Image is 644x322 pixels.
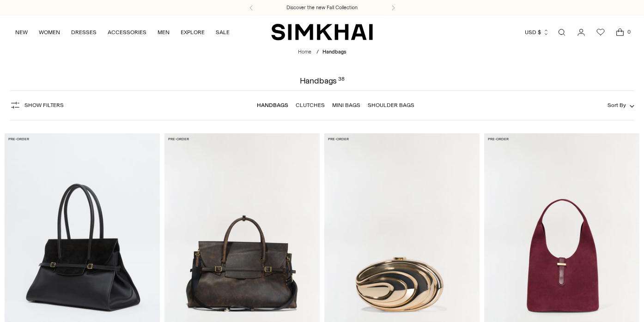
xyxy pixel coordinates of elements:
span: Show Filters [24,102,64,108]
span: Sort By [608,102,626,108]
div: 38 [338,77,345,85]
a: Open search modal [553,23,571,42]
a: SALE [216,22,230,42]
a: SIMKHAI [271,23,373,41]
a: ACCESSORIES [108,22,146,42]
a: Home [298,49,311,55]
span: Handbags [322,49,346,55]
nav: breadcrumbs [298,48,346,56]
div: / [316,48,319,56]
a: WOMEN [39,22,60,42]
a: MEN [158,22,170,42]
button: Sort By [608,100,634,110]
h1: Handbags [300,77,345,85]
a: Handbags [257,102,288,108]
a: NEW [15,22,28,42]
button: Show Filters [10,98,64,113]
a: Discover the new Fall Collection [286,4,358,12]
a: Go to the account page [572,23,590,42]
span: 0 [625,28,633,36]
nav: Linked collections [257,95,414,115]
a: Wishlist [591,23,610,42]
a: Clutches [296,102,325,108]
a: Shoulder Bags [368,102,414,108]
a: Mini Bags [332,102,360,108]
a: DRESSES [71,22,97,42]
a: Open cart modal [611,23,629,42]
button: USD $ [525,22,549,42]
a: EXPLORE [181,22,205,42]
